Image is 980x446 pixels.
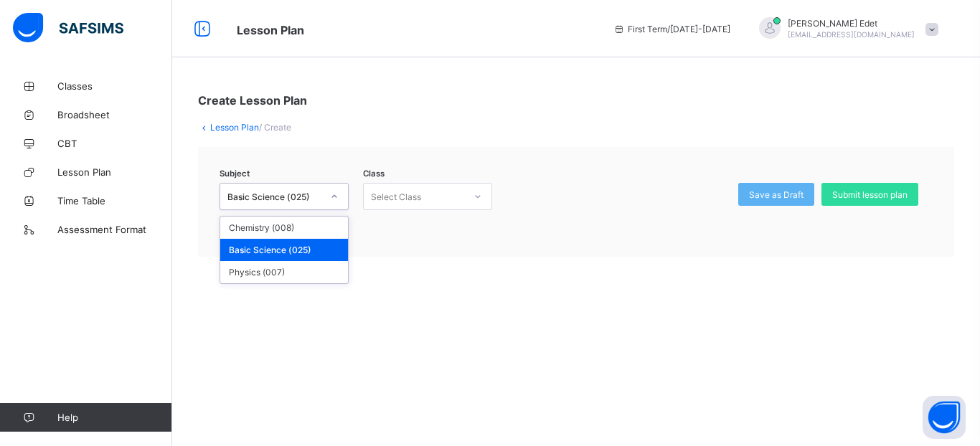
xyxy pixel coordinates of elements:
div: Physics (007) [220,261,348,283]
div: PatrickEdet [745,17,946,41]
div: Chemistry (008) [220,217,348,239]
span: Broadsheet [57,109,172,120]
span: Time Table [57,195,172,207]
img: safsims [13,13,123,43]
span: Submit lesson plan [832,189,908,200]
div: Select Class [371,183,421,210]
span: Classes [57,80,172,92]
span: Lesson Plan [57,166,172,178]
div: Basic Science (025) [227,191,322,202]
span: Help [57,412,171,423]
span: session/term information [613,24,730,34]
span: Subject [220,169,250,179]
a: Lesson Plan [210,122,259,133]
span: Create Lesson Plan [198,93,307,108]
div: Basic Science (025) [220,239,348,261]
span: Assessment Format [57,224,172,235]
span: Lesson Plan [237,23,304,37]
span: Class [363,169,385,179]
span: / Create [259,122,291,133]
span: [PERSON_NAME] Edet [788,18,915,29]
span: Save as Draft [749,189,804,200]
span: [EMAIL_ADDRESS][DOMAIN_NAME] [788,30,915,39]
button: Open asap [923,396,966,439]
span: CBT [57,138,172,149]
